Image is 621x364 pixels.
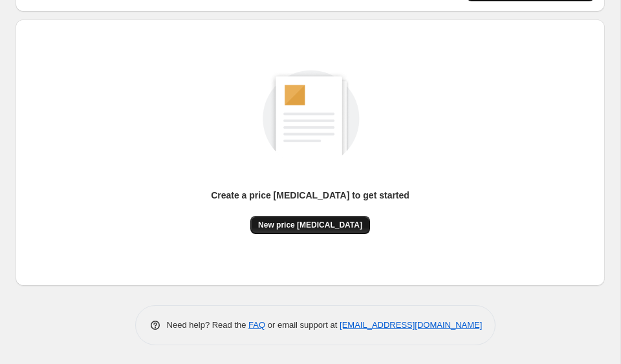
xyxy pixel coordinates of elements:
[340,320,482,330] a: [EMAIL_ADDRESS][DOMAIN_NAME]
[167,320,249,330] span: Need help? Read the
[211,189,409,202] p: Create a price [MEDICAL_DATA] to get started
[265,320,340,330] span: or email support at
[250,216,370,234] button: New price [MEDICAL_DATA]
[248,320,265,330] a: FAQ
[258,220,362,230] span: New price [MEDICAL_DATA]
